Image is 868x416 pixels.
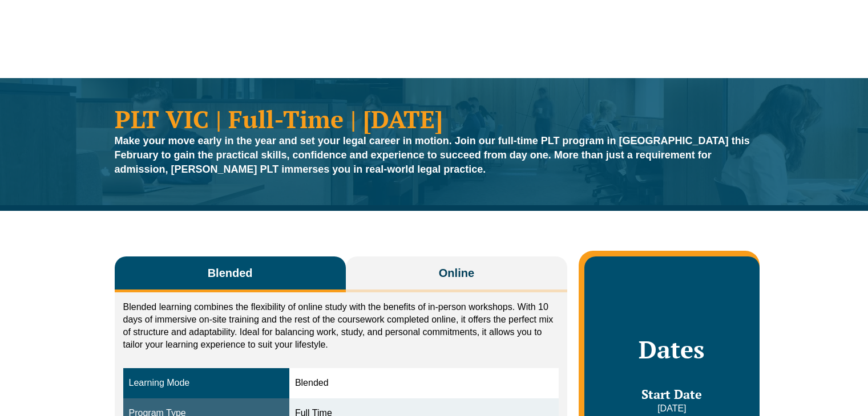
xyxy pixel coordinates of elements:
h1: PLT VIC | Full-Time | [DATE] [115,107,754,131]
span: Start Date [641,386,702,402]
p: Blended learning combines the flexibility of online study with the benefits of in-person workshop... [123,301,559,351]
strong: Make your move early in the year and set your legal career in motion. Join our full-time PLT prog... [115,135,750,175]
p: [DATE] [596,402,748,415]
h2: Dates [596,335,748,364]
span: Online [439,265,474,281]
div: Learning Mode [129,377,284,390]
span: Blended [208,265,253,281]
div: Blended [295,377,553,390]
